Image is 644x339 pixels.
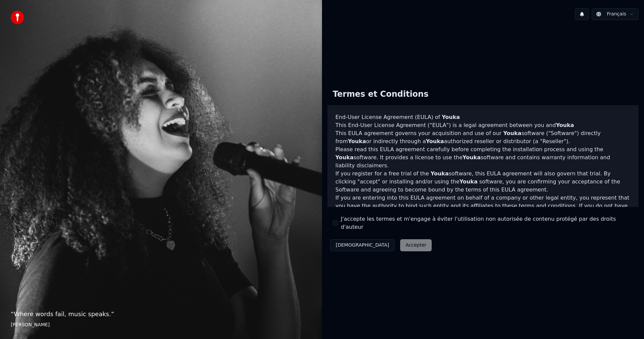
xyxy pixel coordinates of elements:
[341,215,633,231] label: J'accepte les termes et m'engage à éviter l'utilisation non autorisée de contenu protégé par des ...
[335,113,631,121] h3: End-User License Agreement (EULA) of
[335,194,631,226] p: If you are entering into this EULA agreement on behalf of a company or other legal entity, you re...
[335,129,631,145] p: This EULA agreement governs your acquisition and use of our software ("Software") directly from o...
[335,154,354,161] span: Youka
[442,114,460,120] span: Youka
[330,239,395,251] button: [DEMOGRAPHIC_DATA]
[11,11,24,24] img: youka
[460,178,478,185] span: Youka
[556,122,574,128] span: Youka
[503,130,521,136] span: Youka
[11,322,311,328] footer: [PERSON_NAME]
[431,170,449,177] span: Youka
[335,145,631,170] p: Please read this EULA agreement carefully before completing the installation process and using th...
[327,84,434,105] div: Termes et Conditions
[348,138,366,144] span: Youka
[463,154,481,161] span: Youka
[335,170,631,194] p: If you register for a free trial of the software, this EULA agreement will also govern that trial...
[335,121,631,129] p: This End-User License Agreement ("EULA") is a legal agreement between you and
[426,138,444,144] span: Youka
[11,309,311,319] p: “ Where words fail, music speaks. ”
